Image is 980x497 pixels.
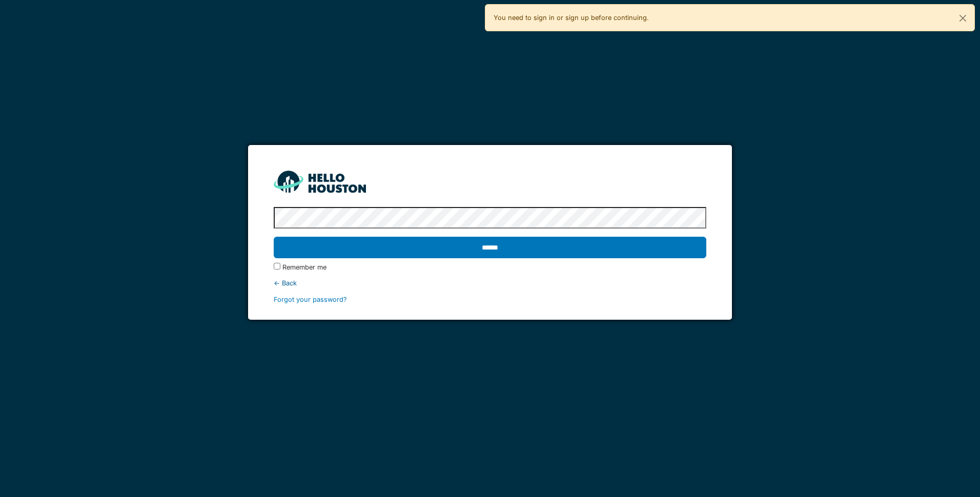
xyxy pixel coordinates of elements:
[274,171,366,193] img: HH_line-BYnF2_Hg.png
[282,262,326,272] label: Remember me
[274,296,347,303] a: Forgot your password?
[274,278,706,288] div: ← Back
[951,5,974,32] button: Close
[485,4,975,31] div: You need to sign in or sign up before continuing.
